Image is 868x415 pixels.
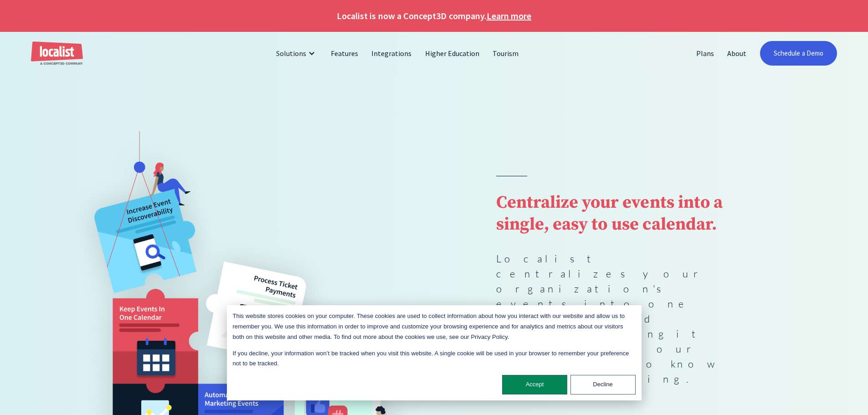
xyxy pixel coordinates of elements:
p: This website stores cookies on your computer. These cookies are used to collect information about... [233,311,636,342]
a: Plans [690,42,721,64]
div: Solutions [269,42,324,64]
a: Schedule a Demo [760,41,837,66]
a: Learn more [487,9,531,23]
button: Decline [570,375,636,395]
div: Cookie banner [227,305,642,400]
strong: Centralize your events into a single, easy to use calendar. [496,192,723,236]
button: Accept [502,375,567,395]
div: Solutions [276,48,306,59]
p: Localist centralizes your organization's events into one fully-branded calendar, making it easier... [496,251,744,386]
a: home [31,41,83,66]
a: Features [324,42,365,64]
a: Integrations [365,42,418,64]
a: Tourism [486,42,525,64]
a: Higher Education [419,42,487,64]
p: If you decline, your information won’t be tracked when you visit this website. A single cookie wi... [233,348,636,369]
a: About [721,42,753,64]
